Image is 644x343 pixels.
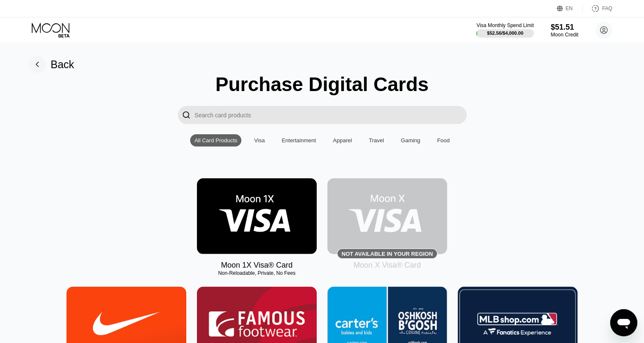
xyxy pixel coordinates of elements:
input: Search card products [195,106,467,124]
div: FAQ [602,6,612,11]
div: Travel [365,134,388,147]
div: Gaming [397,134,425,147]
div: Food [433,134,454,147]
div: $52.56 / $4,000.00 [487,30,523,36]
div: All Card Products [190,134,241,147]
div: Entertainment [282,137,316,144]
div: Travel [369,137,384,144]
div: Moon Credit [551,32,578,38]
iframe: Button to launch messaging window [610,309,637,336]
div: Not available in your region [327,178,447,254]
div: $51.51Moon Credit [551,23,578,38]
div:  [178,106,195,124]
div: Gaming [401,137,420,144]
div: Not available in your region [342,251,433,257]
div: Back [51,58,75,71]
div: Moon 1X Visa® Card [221,261,293,270]
div: Food [437,137,450,144]
div: FAQ [583,4,612,13]
div: EN [566,6,573,11]
div: Apparel [333,137,352,144]
div: Back [29,56,75,73]
div: Purchase Digital Cards [216,73,429,96]
div: EN [557,4,583,13]
div: Visa Monthly Spend Limit [476,22,533,28]
div:  [182,110,191,120]
div: Entertainment [277,134,320,147]
div: Visa [250,134,269,147]
div: Apparel [329,134,356,147]
div: $51.51 [551,23,578,32]
div: Visa Monthly Spend Limit$52.56/$4,000.00 [476,22,533,38]
div: Non-Reloadable, Private, No Fees [197,270,317,276]
div: Moon X Visa® Card [354,261,421,270]
div: All Card Products [194,137,237,144]
div: Visa [254,137,265,144]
